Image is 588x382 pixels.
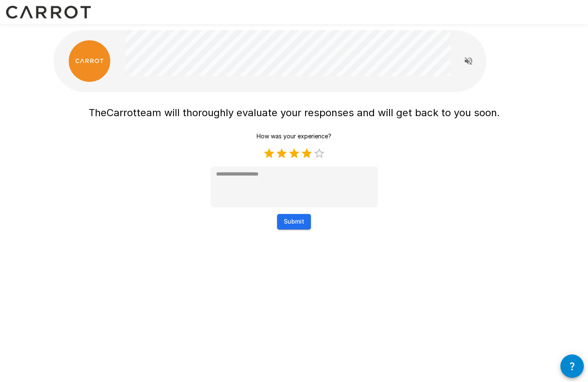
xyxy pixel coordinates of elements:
button: Read questions aloud [460,53,477,69]
span: team will thoroughly evaluate your responses and will get back to you soon. [137,107,500,119]
button: Submit [277,214,311,229]
p: How was your experience? [257,132,331,140]
img: carrot_logo.png [69,40,110,82]
span: Carrot [107,107,137,119]
span: The [89,107,107,119]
